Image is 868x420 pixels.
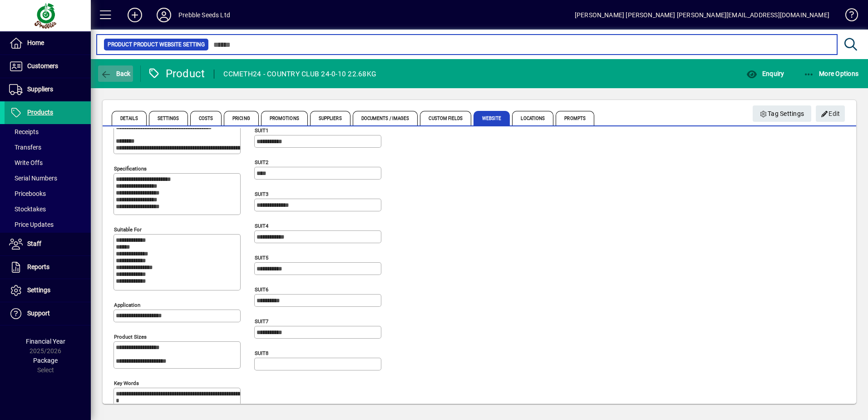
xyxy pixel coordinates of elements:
[27,240,41,247] span: Staff
[100,70,131,77] span: Back
[512,111,553,125] span: Locations
[120,7,149,23] button: Add
[114,333,147,340] mat-label: Product Sizes
[5,186,91,201] a: Pricebooks
[5,78,91,101] a: Suppliers
[575,8,829,22] div: [PERSON_NAME] [PERSON_NAME] [PERSON_NAME][EMAIL_ADDRESS][DOMAIN_NAME]
[27,286,50,294] span: Settings
[148,66,205,81] div: Product
[112,111,147,125] span: Details
[33,357,58,364] span: Package
[190,111,222,125] span: Costs
[5,140,91,155] a: Transfers
[255,254,268,260] mat-label: SUIT5
[5,233,91,255] a: Staff
[149,7,178,23] button: Profile
[255,127,268,133] mat-label: SUIT1
[744,65,786,82] button: Enquiry
[27,263,49,270] span: Reports
[5,256,91,279] a: Reports
[98,65,133,82] button: Back
[5,217,91,232] a: Price Updates
[255,190,268,197] mat-label: SUIT3
[746,70,784,77] span: Enquiry
[91,65,141,82] app-page-header-button: Back
[9,159,43,166] span: Write Offs
[420,111,471,125] span: Custom Fields
[27,310,50,317] span: Support
[224,111,259,125] span: Pricing
[473,111,510,125] span: Website
[149,111,188,125] span: Settings
[801,65,861,82] button: More Options
[310,111,350,125] span: Suppliers
[255,318,268,324] mat-label: SUIT7
[353,111,418,125] span: Documents / Images
[804,70,859,77] span: More Options
[816,105,845,122] button: Edit
[27,62,58,70] span: Customers
[9,190,46,197] span: Pricebooks
[5,32,91,55] a: Home
[5,124,91,140] a: Receipts
[255,350,268,356] mat-label: SUIT8
[9,175,57,182] span: Serial Numbers
[760,106,804,121] span: Tag Settings
[108,40,205,49] span: Product Product Website Setting
[255,286,268,292] mat-label: SUIT6
[223,67,376,81] div: CCMETH24 - COUNTRY CLUB 24-0-10 22.68KG
[114,380,139,386] mat-label: Key words
[261,111,308,125] span: Promotions
[27,85,53,93] span: Suppliers
[9,221,54,228] span: Price Updates
[5,279,91,302] a: Settings
[9,205,46,213] span: Stocktakes
[26,338,65,345] span: Financial Year
[114,226,142,232] mat-label: Suitable For
[27,39,44,46] span: Home
[556,111,594,125] span: Prompts
[753,105,812,122] button: Tag Settings
[114,165,147,171] mat-label: Specifications
[255,222,268,229] mat-label: SUIT4
[5,302,91,325] a: Support
[9,144,41,151] span: Transfers
[821,106,840,121] span: Edit
[255,159,268,165] mat-label: SUIT2
[114,301,140,308] mat-label: Application
[5,170,91,186] a: Serial Numbers
[5,55,91,78] a: Customers
[838,2,857,31] a: Knowledge Base
[178,8,230,22] div: Prebble Seeds Ltd
[5,201,91,217] a: Stocktakes
[27,109,53,116] span: Products
[5,155,91,170] a: Write Offs
[9,128,39,135] span: Receipts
